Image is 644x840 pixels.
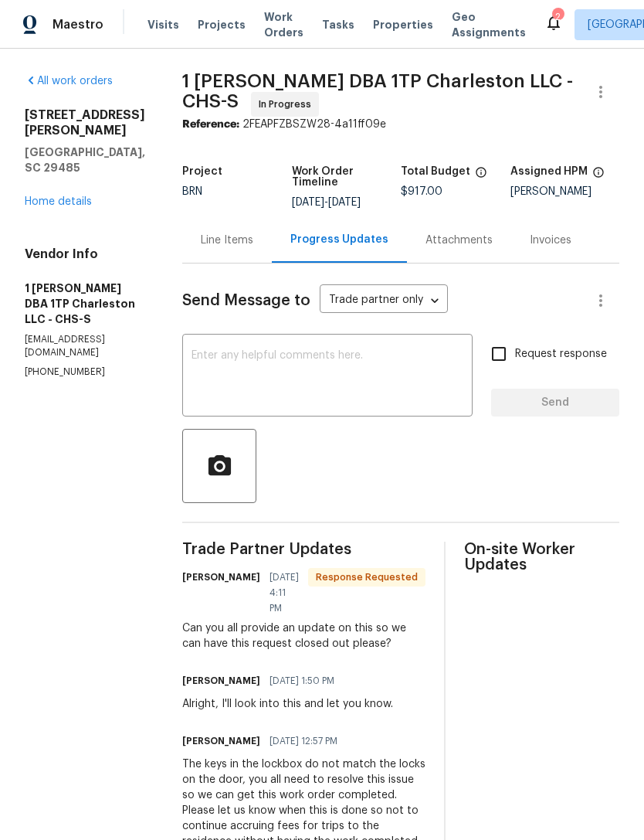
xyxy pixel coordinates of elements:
[269,733,337,749] span: [DATE] 12:57 PM
[182,72,573,111] span: 1 [PERSON_NAME] DBA 1TP Charleston LLC - CHS-S
[322,19,354,30] span: Tasks
[182,186,202,197] span: BRN
[25,76,113,87] a: All work orders
[328,197,361,208] span: [DATE]
[25,247,145,262] h4: Vendor Info
[401,166,470,177] h5: Total Budget
[182,293,310,308] span: Send Message to
[182,542,425,557] span: Trade Partner Updates
[25,333,145,359] p: [EMAIL_ADDRESS][DOMAIN_NAME]
[452,9,526,40] span: Geo Assignments
[310,570,424,585] span: Response Requested
[25,145,145,175] h5: [GEOGRAPHIC_DATA], SC 29485
[182,117,619,132] div: 2FEAPFZBSZW28-4a11ff09e
[290,232,388,247] div: Progress Updates
[475,166,487,186] span: The total cost of line items that have been proposed by Opendoor. This sum includes line items th...
[373,17,433,32] span: Properties
[25,281,145,327] h5: 1 [PERSON_NAME] DBA 1TP Charleston LLC - CHS-S
[264,9,303,40] span: Work Orders
[25,366,145,379] p: [PHONE_NUMBER]
[515,346,607,362] span: Request response
[464,542,619,573] span: On-site Worker Updates
[259,97,317,112] span: In Progress
[182,696,393,712] div: Alright, I'll look into this and let you know.
[425,233,493,248] div: Attachments
[510,186,620,197] div: [PERSON_NAME]
[182,119,239,130] b: Reference:
[592,166,605,186] span: The hpm assigned to this work order.
[25,196,92,207] a: Home details
[292,166,402,188] h5: Work Order Timeline
[198,17,246,32] span: Projects
[530,233,571,248] div: Invoices
[182,166,222,177] h5: Project
[401,186,442,197] span: $917.00
[269,673,334,689] span: [DATE] 1:50 PM
[182,673,260,689] h6: [PERSON_NAME]
[201,233,253,248] div: Line Items
[292,197,324,208] span: [DATE]
[269,570,299,616] span: [DATE] 4:11 PM
[292,197,361,208] span: -
[147,17,179,32] span: Visits
[53,17,103,32] span: Maestro
[320,288,448,314] div: Trade partner only
[510,166,588,177] h5: Assigned HPM
[182,733,260,749] h6: [PERSON_NAME]
[182,570,260,585] h6: [PERSON_NAME]
[25,107,145,138] h2: [STREET_ADDRESS][PERSON_NAME]
[182,621,425,651] div: Can you all provide an update on this so we can have this request closed out please?
[552,9,563,25] div: 2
